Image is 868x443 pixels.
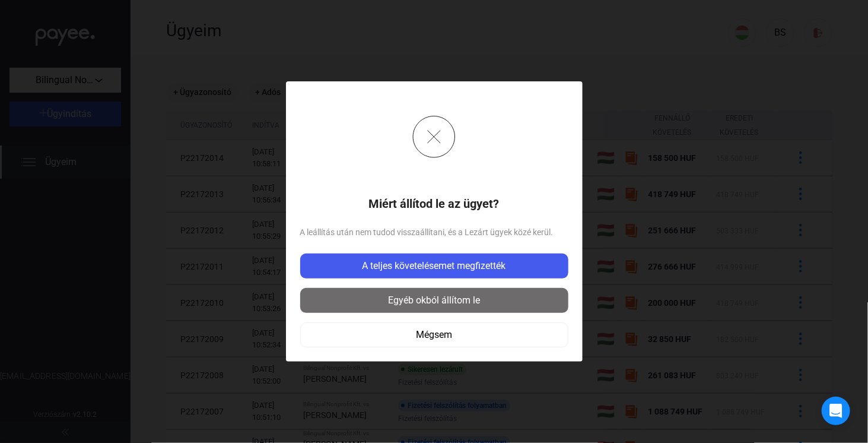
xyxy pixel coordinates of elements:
[300,254,568,279] button: A teljes követelésemet megfizették
[300,322,568,347] button: Mégsem
[304,293,565,308] div: Egyéb okból állítom le
[300,225,568,239] span: A leállítás után nem tudod visszaállítani, és a Lezárt ügyek közé kerül.
[822,397,850,425] div: Open Intercom Messenger
[300,197,568,211] h1: Miért állítod le az ügyet?
[412,116,455,158] img: cross-grey-circle.svg
[300,288,568,313] button: Egyéb okból állítom le
[304,259,565,273] div: A teljes követelésemet megfizették
[304,328,564,342] div: Mégsem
